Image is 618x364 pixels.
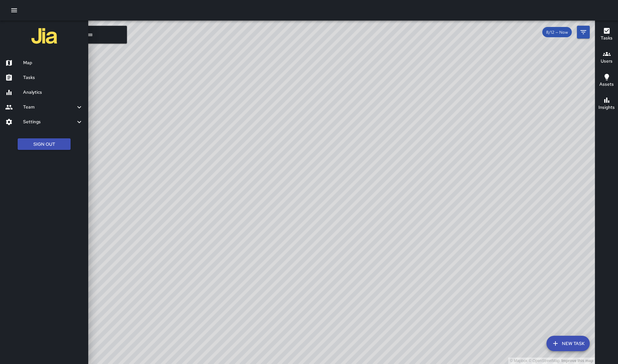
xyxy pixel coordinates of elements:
h6: Analytics [23,89,83,96]
h6: Tasks [601,35,613,42]
button: New Task [546,336,590,351]
h6: Insights [598,104,615,111]
img: jia-logo [31,23,57,49]
h6: Users [601,58,613,65]
h6: Assets [599,81,614,88]
h6: Tasks [23,74,83,81]
h6: Team [23,104,75,111]
h6: Settings [23,118,75,126]
h6: Map [23,59,83,66]
button: Sign Out [18,138,71,150]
